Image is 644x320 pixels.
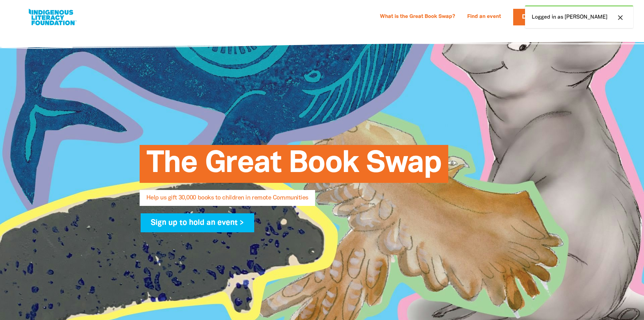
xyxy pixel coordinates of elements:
[616,14,624,22] i: close
[141,213,255,232] a: Sign up to hold an event >
[146,195,308,206] span: Help us gift 30,000 books to children in remote Communities
[146,150,442,183] span: The Great Book Swap
[463,12,505,22] a: Find an event
[614,13,626,22] button: close
[513,9,556,25] a: Donate
[376,12,459,22] a: What is the Great Book Swap?
[525,5,633,28] div: Logged in as [PERSON_NAME]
